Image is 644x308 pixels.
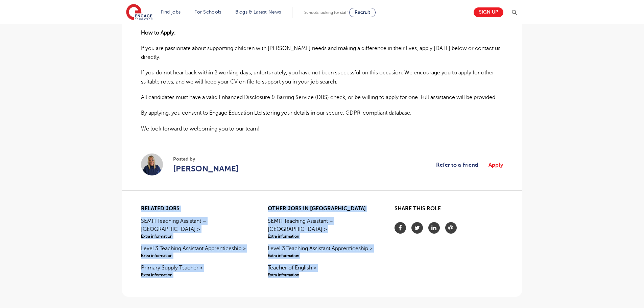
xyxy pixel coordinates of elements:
a: Refer to a Friend [436,161,484,169]
h2: Share this role [395,206,503,215]
a: SEMH Teaching Assistant – [GEOGRAPHIC_DATA] >Extra information [268,217,376,239]
a: Apply [488,161,503,169]
span: Recruit [355,10,370,15]
span: Extra information [141,253,249,259]
p: All candidates must have a valid Enhanced Disclosure & Barring Service (DBS) check, or be willing... [141,93,503,102]
span: Extra information [268,233,376,239]
h2: Related jobs [141,206,249,212]
a: Teacher of English >Extra information [268,264,376,278]
a: [PERSON_NAME] [173,163,239,175]
a: Sign up [474,7,503,17]
a: Find jobs [161,9,181,15]
p: If you are passionate about supporting children with [PERSON_NAME] needs and making a difference ... [141,44,503,62]
img: Engage Education [126,4,152,21]
span: Extra information [141,272,249,278]
p: By applying, you consent to Engage Education Ltd storing your details in our secure, GDPR-complia... [141,109,503,117]
h2: Other jobs in [GEOGRAPHIC_DATA] [268,206,376,212]
span: Extra information [141,233,249,239]
a: Recruit [349,8,376,17]
p: We look forward to welcoming you to our team! [141,124,503,133]
span: Extra information [268,272,376,278]
a: Primary Supply Teacher >Extra information [141,264,249,278]
span: Extra information [268,253,376,259]
span: Schools looking for staff [304,10,348,15]
a: For Schools [194,9,221,15]
a: Blogs & Latest News [235,9,281,15]
strong: How to Apply: [141,30,176,36]
p: If you do not hear back within 2 working days, unfortunately, you have not been successful on thi... [141,68,503,86]
a: Level 3 Teaching Assistant Apprenticeship >Extra information [141,244,249,259]
span: Posted by [173,156,239,163]
a: SEMH Teaching Assistant – [GEOGRAPHIC_DATA] >Extra information [141,217,249,239]
a: Level 3 Teaching Assistant Apprenticeship >Extra information [268,244,376,259]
